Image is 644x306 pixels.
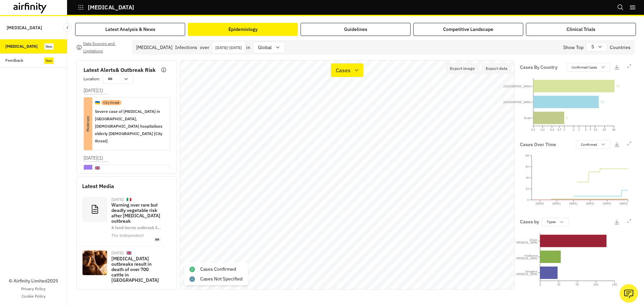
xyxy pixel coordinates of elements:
[541,128,545,131] tspan: 0.2
[578,128,580,131] tspan: 3
[612,283,617,286] tspan: 140
[603,128,606,131] tspan: 20
[5,57,23,63] div: Feedback
[200,44,209,51] p: over
[82,182,171,190] p: Latest Media
[520,218,539,225] p: Cases by
[526,176,529,179] tspan: 30
[581,142,597,147] p: Confirmed
[180,60,514,289] canvas: Map
[111,251,124,255] div: [DATE]
[105,26,155,33] div: Latest Analysis & News
[557,128,561,131] tspan: 0.7
[612,128,615,131] tspan: 40
[576,283,579,286] tspan: 70
[600,100,604,104] tspan: 13
[585,128,587,131] tspan: 5
[9,277,58,285] p: © Airfinity Limited 2025
[526,154,529,157] tspan: 60
[527,198,529,202] tspan: 0
[524,116,531,120] tspan: Israel
[77,193,166,246] a: [DATE]🇮🇹Warning over rare but deadly vegetable risk after [MEDICAL_DATA] outbreakA food-borne out...
[228,26,258,33] div: Epidemiology
[88,4,134,10] p: [MEDICAL_DATA]
[563,44,584,51] p: Show Top
[126,250,131,256] p: 🇬🇧
[536,202,544,205] tspan: [DATE]
[552,202,561,205] tspan: [DATE]
[566,116,568,120] tspan: 1
[344,26,367,33] div: Guidelines
[526,165,529,168] tspan: 45
[539,283,541,286] tspan: 0
[336,66,351,74] p: Cases
[620,202,628,205] tspan: [DATE]
[21,293,46,299] a: Cookie Policy
[44,57,54,64] div: New
[21,286,46,292] a: Privacy Policy
[95,108,164,145] p: Severe case of [MEDICAL_DATA] in [GEOGRAPHIC_DATA], [DEMOGRAPHIC_DATA] hospitalises elderly [DEMO...
[84,76,100,82] p: Location :
[525,254,538,257] tspan: Foodborne
[516,257,537,260] tspan: [MEDICAL_DATA]
[567,26,595,33] div: Clinical Trials
[84,66,156,74] p: Latest Alerts & Outbreak Risk
[83,40,127,55] p: Data Sources and Limitations
[111,225,161,230] span: A food-borne outbreak li …
[111,256,161,283] p: [MEDICAL_DATA] outbreaks result in death of over 700 cattle in [GEOGRAPHIC_DATA]
[126,197,131,203] p: 🇮🇹
[516,241,537,244] tspan: [MEDICAL_DATA]
[531,128,535,131] tspan: 0.1
[569,202,578,205] tspan: [DATE]
[215,45,242,50] p: [DATE] - [DATE]
[520,64,557,71] p: Cases By Country
[111,198,124,202] div: [DATE]
[84,155,103,162] p: [DATE] ( 1 )
[610,44,631,51] p: Countries
[62,120,114,128] p: Moderate
[213,42,245,53] button: Interact with the calendar and add the check-in date for your trip.
[550,128,554,131] tspan: 0.4
[154,237,161,242] span: en
[446,63,479,74] button: Export image
[591,43,594,50] p: 5
[573,128,575,131] tspan: 2
[78,2,134,13] button: [MEDICAL_DATA]
[557,283,560,286] tspan: 35
[616,84,620,88] tspan: 42
[526,187,529,190] tspan: 15
[7,21,42,34] p: [MEDICAL_DATA]
[246,44,250,51] p: in
[443,26,493,33] div: Competitive Landscape
[136,44,172,51] div: [MEDICAL_DATA]
[482,63,512,74] button: Export data
[95,100,100,106] p: 🇺🇦
[563,128,565,131] tspan: 1
[95,165,100,171] p: 🇬🇧
[503,85,531,88] tspan: [GEOGRAPHIC_DATA]
[593,283,598,286] tspan: 105
[525,270,537,273] tspan: Iatrogenic
[590,128,591,131] tspan: 7
[5,43,38,49] div: [MEDICAL_DATA]
[594,128,597,131] tspan: 10
[603,202,611,205] tspan: [DATE]
[111,202,161,224] p: Warning over rare but deadly vegetable risk after [MEDICAL_DATA] outbreak
[617,2,624,13] button: Search
[111,233,144,237] div: The Independent
[586,202,594,205] tspan: [DATE]
[547,219,556,224] p: Types
[530,238,537,241] tspan: Infant
[175,44,197,51] p: Infections
[44,43,54,50] div: New
[63,23,72,32] button: Close Sidebar
[200,275,243,282] p: Cases Not Specified
[503,100,531,104] tspan: [GEOGRAPHIC_DATA]
[520,141,556,148] p: Cases Over Time
[84,87,103,94] p: [DATE] ( 1 )
[83,251,107,275] img: image-source-agriland-kevin-beef-cattle-farm-scaled.jpg
[76,42,127,53] button: Data Sources and Limitations
[572,65,597,70] p: Confirmed Cases
[516,272,537,276] tspan: [MEDICAL_DATA]
[103,100,119,105] p: City threat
